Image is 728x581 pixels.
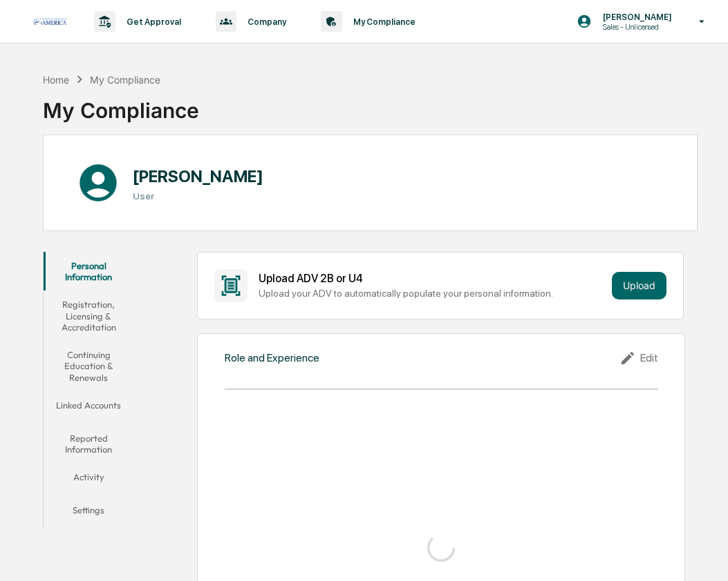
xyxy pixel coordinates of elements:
p: My Compliance [342,17,422,27]
button: Settings [44,496,135,529]
button: Continuing Education & Renewals [44,341,135,391]
p: Company [236,17,293,27]
p: [PERSON_NAME] [592,12,679,22]
div: Edit [619,350,658,366]
div: Role and Experience [225,351,319,364]
button: Activity [44,463,135,496]
div: Upload your ADV to automatically populate your personal information. [259,288,606,299]
div: My Compliance [43,87,199,123]
p: Get Approval [115,17,188,27]
div: Upload ADV 2B or U4 [259,272,606,285]
div: secondary tabs example [44,252,135,530]
button: Linked Accounts [44,391,135,424]
button: Personal Information [44,252,135,291]
h1: [PERSON_NAME] [133,166,263,186]
h3: User [133,190,263,201]
button: Registration, Licensing & Accreditation [44,290,135,341]
div: My Compliance [90,74,160,86]
button: Upload [612,272,666,299]
div: Home [43,74,69,86]
p: Sales - Unlicensed [592,22,679,32]
button: Reported Information [44,424,135,464]
img: logo [33,18,66,24]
